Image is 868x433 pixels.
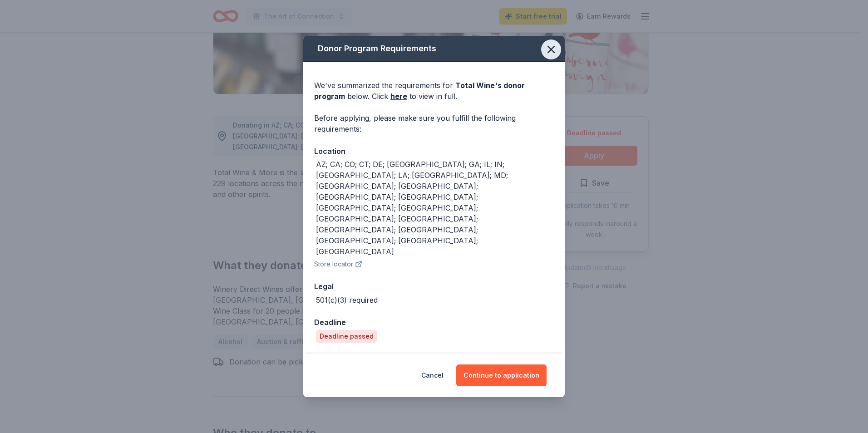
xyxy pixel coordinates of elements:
button: Cancel [421,364,444,386]
div: Deadline [314,316,554,328]
button: Continue to application [456,364,547,386]
div: We've summarized the requirements for below. Click to view in full. [314,80,554,102]
button: Store locator [314,259,362,270]
div: Before applying, please make sure you fulfill the following requirements: [314,113,554,134]
div: Donor Program Requirements [303,36,565,62]
div: 501(c)(3) required [316,295,378,305]
div: Deadline passed [316,330,377,343]
div: AZ; CA; CO; CT; DE; [GEOGRAPHIC_DATA]; GA; IL; IN; [GEOGRAPHIC_DATA]; LA; [GEOGRAPHIC_DATA]; MD; ... [316,159,554,257]
a: here [390,91,407,102]
div: Legal [314,280,554,292]
div: Location [314,145,554,157]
